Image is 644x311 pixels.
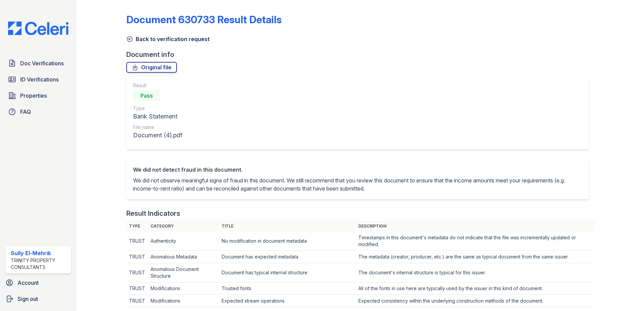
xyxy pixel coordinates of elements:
[133,131,182,140] div: Document (4).pdf
[356,263,594,282] td: The document's internal structure is typical for this issuer.
[356,221,594,232] th: Description
[133,112,182,121] div: Bank Statement
[11,257,68,271] div: Trinity Property Consultants
[126,295,148,307] td: TRUST
[126,221,148,232] th: Type
[356,232,594,251] td: Timestamps in this document's metadata do not indicate that the file was incrementally updated or...
[126,13,282,26] a: Document 630733 Result Details
[148,263,219,282] td: Anomalous Document Structure
[5,105,71,118] a: FAQ
[148,251,219,263] td: Anomalous Metadata
[126,209,180,218] div: Result Indicators
[148,232,219,251] td: Authenticity
[133,105,182,112] div: Type
[148,295,219,307] td: Modifications
[5,57,71,70] a: Doc Verifications
[20,92,47,100] span: Properties
[133,124,182,131] div: File name
[356,282,594,295] td: All of the fonts in use here are typically used by the issuer in this kind of document.
[133,176,582,193] p: We did not observe meaningful signs of fraud in this document. We still recommend that you review...
[219,282,356,295] td: Trusted fonts
[3,22,74,35] img: CE_Logo_Blue-a8612792a0a2168367f1c8372b55b34899dd931a85d93a1a3d3e32e68fde9ad4.png
[20,108,31,116] span: FAQ
[219,251,356,263] td: Document has expected metadata
[126,263,148,282] td: TRUST
[126,232,148,251] td: TRUST
[148,282,219,295] td: Modifications
[20,75,59,83] span: ID Verifications
[3,276,74,289] a: Account
[126,282,148,295] td: TRUST
[356,251,594,263] td: The metadata (creator, producer, etc.) are the same as typical document from the same issuer.
[356,295,594,307] td: Expected consistency within the underlying construction methods of the document.
[126,50,594,59] div: Document info
[3,292,74,306] a: Sign out
[133,166,582,174] div: We did not detect fraud in this document.
[20,59,64,67] span: Doc Verifications
[133,90,160,101] div: Pass
[219,295,356,307] td: Expected stream operations
[11,249,68,257] div: Sully El-Mehrik
[126,35,210,43] a: Back to verification request
[18,279,39,287] span: Account
[219,263,356,282] td: Document has typical internal structure
[133,82,182,89] div: Result
[126,251,148,263] td: TRUST
[18,295,38,303] span: Sign out
[5,89,71,102] a: Properties
[219,221,356,232] th: Title
[148,221,219,232] th: Category
[5,73,71,86] a: ID Verifications
[126,62,177,73] a: Original file
[219,232,356,251] td: No modification in document metadata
